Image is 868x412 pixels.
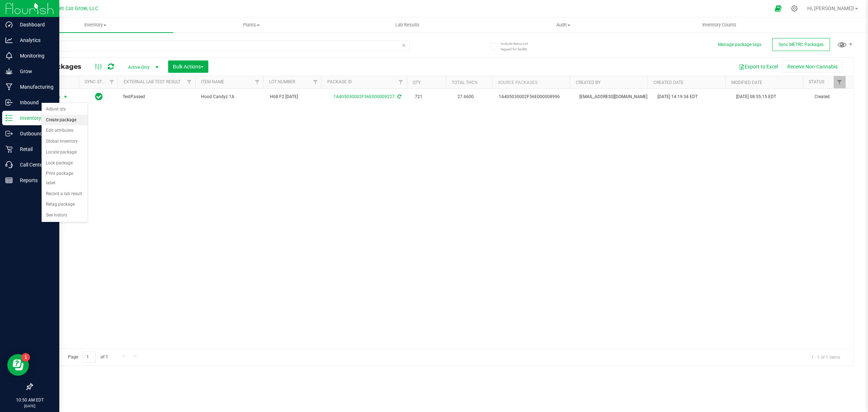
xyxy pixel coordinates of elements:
a: Created By [576,80,600,85]
p: Analytics [13,36,56,45]
button: Receive Non-Cannabis [783,60,842,73]
li: Retag package [42,199,88,210]
a: Lab Results [329,17,485,33]
div: Manage settings [790,5,799,12]
inline-svg: Manufacturing [5,83,13,91]
input: 1 [83,352,96,363]
span: All Packages [38,63,89,71]
a: Modified Date [731,80,762,85]
span: 27.6600 [454,92,477,102]
a: Created Date [654,80,684,85]
inline-svg: Inbound [5,99,13,106]
iframe: Resource center [7,354,29,376]
span: Bulk Actions [173,64,204,70]
p: Outbound [13,129,56,138]
a: Package ID [327,79,352,84]
inline-svg: Dashboard [5,21,13,28]
span: 721 [415,93,445,100]
a: Filter [106,76,118,88]
a: Audit [485,17,641,33]
a: Qty [413,80,421,85]
li: Lock package [42,158,88,169]
li: See history [42,210,88,221]
span: Lab Results [386,22,429,28]
th: Source Packages [492,76,570,89]
span: Sweet Cut Grow, LLC [49,5,98,12]
span: Open Ecommerce Menu [770,1,786,16]
p: Monitoring [13,51,56,60]
p: Call Center [13,160,56,169]
input: Search Package ID, Item Name, SKU, Lot or Part Number... [32,41,410,51]
a: Filter [251,76,263,88]
span: Audit [486,22,641,28]
span: [DATE] 08:55:15 EDT [736,93,776,100]
a: Inventory [17,17,173,33]
p: 10:50 AM EDT [3,397,56,403]
li: Edit attributes [42,125,88,136]
span: In Sync [95,92,103,102]
p: Inventory [13,114,56,122]
span: [DATE] 14:19:34 EDT [658,93,698,100]
span: Plants [174,22,329,28]
button: Manage package tags [718,42,761,48]
a: Inventory Counts [641,17,797,33]
p: Dashboard [13,20,56,29]
a: 1A405030002F56E000009227 [333,94,395,99]
a: Status [809,79,824,84]
a: Total THC% [452,80,478,85]
span: H68 F2 [DATE] [270,93,320,100]
a: Filter [834,76,846,88]
inline-svg: Monitoring [5,52,13,59]
inline-svg: Retail [5,146,13,153]
inline-svg: Reports [5,177,13,184]
p: [DATE] [3,403,56,409]
span: Hood Candyz 1A [201,93,261,100]
a: Sync Status [85,79,112,84]
button: Export to Excel [734,60,783,73]
button: Bulk Actions [168,60,208,73]
span: Page of 1 [62,352,114,363]
button: Sync METRC Packages [772,38,830,51]
li: Adjust qty [42,104,88,115]
inline-svg: Outbound [5,130,13,137]
a: Plants [173,17,329,33]
li: Create package [42,115,88,126]
span: Include items not tagged for facility [501,41,537,52]
span: select [61,92,70,102]
p: Inbound [13,98,56,107]
span: TestPassed [123,93,192,100]
p: Manufacturing [13,83,56,91]
li: Record a lab result [42,189,88,199]
span: Inventory [17,22,173,28]
a: Filter [183,76,195,88]
p: Reports [13,176,56,185]
p: Grow [13,67,56,76]
li: Global inventory [42,136,88,147]
p: Retail [13,145,56,154]
span: Inventory Counts [693,22,746,28]
inline-svg: Inventory [5,114,13,122]
a: External Lab Test Result [124,79,180,84]
a: Filter [310,76,322,88]
span: [EMAIL_ADDRESS][DOMAIN_NAME] [579,93,649,100]
span: Sync from Compliance System [396,94,401,99]
span: Hi, [PERSON_NAME]! [807,5,854,11]
a: Item Name [201,79,224,84]
inline-svg: Call Center [5,161,13,168]
iframe: Resource center unread badge [21,353,30,362]
span: 1 - 1 of 1 items [805,352,846,362]
inline-svg: Analytics [5,37,13,44]
span: Sync METRC Packages [779,42,824,47]
inline-svg: Grow [5,68,13,75]
li: Print package label [42,168,88,188]
div: Value 1: 1A405030002F56E000008996 [499,93,573,100]
a: Lot Number [269,79,295,84]
span: Clear [401,41,406,50]
li: Locate package [42,147,88,158]
a: Filter [395,76,407,88]
span: Created [814,93,849,100]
